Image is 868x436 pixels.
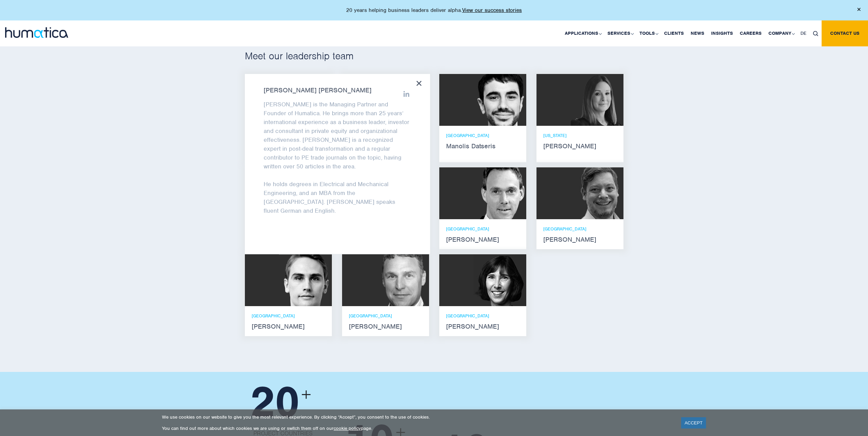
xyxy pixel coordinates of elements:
strong: [PERSON_NAME] [446,237,519,242]
img: Manolis Datseris [473,74,526,126]
p: [PERSON_NAME] is the Managing Partner and Founder of Humatica. He brings more than 25 years’ inte... [264,100,411,171]
a: DE [797,20,810,46]
p: [US_STATE] [543,133,617,138]
strong: [PERSON_NAME] [446,324,519,329]
a: Services [604,20,636,46]
span: 20 [250,375,300,428]
img: logo [5,27,68,38]
img: Melissa Mounce [571,74,623,126]
p: He holds degrees in Electrical and Mechanical Engineering, and an MBA from the [GEOGRAPHIC_DATA].... [264,180,411,215]
h2: Meet our leadership team [245,50,623,62]
a: Company [765,20,797,46]
p: [GEOGRAPHIC_DATA] [349,313,422,319]
a: Applications [561,20,604,46]
p: [GEOGRAPHIC_DATA] [446,313,519,319]
p: [GEOGRAPHIC_DATA] [543,226,617,232]
img: Paul Simpson [279,254,332,306]
img: Bryan Turner [376,254,429,306]
strong: [PERSON_NAME] [543,237,617,242]
img: Claudio Limacher [571,167,623,219]
a: Insights [708,20,736,46]
img: search_icon [813,31,818,36]
a: Careers [736,20,765,46]
p: You can find out more about which cookies we are using or switch them off on our page. [162,425,673,431]
a: Contact us [822,20,868,46]
a: ACCEPT [681,417,706,429]
img: Karen Wright [473,254,526,306]
strong: Manolis Datseris [446,144,519,149]
strong: [PERSON_NAME] [349,324,422,329]
p: [GEOGRAPHIC_DATA] [446,133,519,138]
span: + [301,384,311,406]
p: 20 years helping business leaders deliver alpha. [346,7,522,14]
p: [GEOGRAPHIC_DATA] [446,226,519,232]
p: [GEOGRAPHIC_DATA] [252,313,325,319]
a: cookie policy [334,425,361,431]
p: We use cookies on our website to give you the most relevant experience. By clicking “Accept”, you... [162,414,673,420]
span: DE [800,30,806,36]
img: Andreas Knobloch [473,167,526,219]
a: Clients [661,20,687,46]
a: View our success stories [462,7,522,14]
strong: [PERSON_NAME] [252,324,325,329]
strong: [PERSON_NAME] [PERSON_NAME] [264,88,411,93]
a: News [687,20,708,46]
strong: [PERSON_NAME] [543,144,617,149]
a: Tools [636,20,661,46]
